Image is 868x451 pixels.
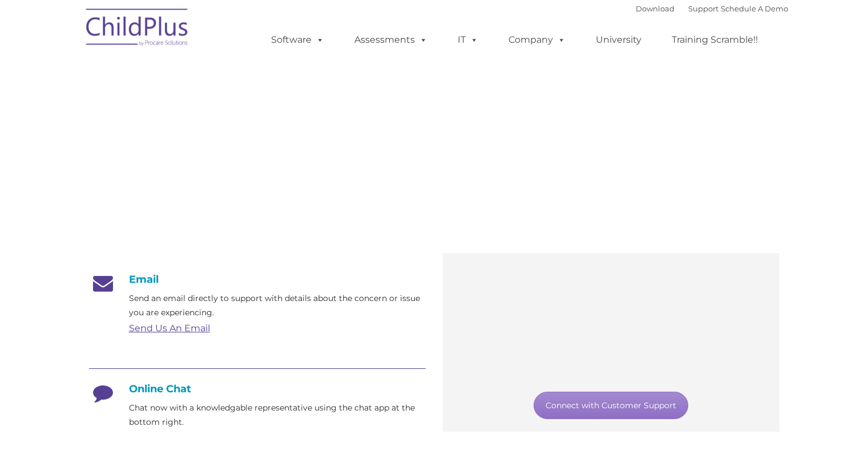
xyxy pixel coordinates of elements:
p: Chat now with a knowledgable representative using the chat app at the bottom right. [129,401,426,429]
a: Training Scramble!! [660,29,769,51]
a: Software [260,29,336,51]
img: ChildPlus by Procare Solutions [80,1,195,58]
a: Support [688,4,718,13]
a: Schedule A Demo [721,4,788,13]
h4: Online Chat [89,383,426,395]
a: Send Us An Email [129,323,210,334]
font: | [636,4,788,13]
p: Send an email directly to support with details about the concern or issue you are experiencing. [129,291,426,320]
a: Download [636,4,675,13]
a: Connect with Customer Support [534,392,688,419]
a: IT [446,29,490,51]
a: Company [497,29,577,51]
a: University [584,29,653,51]
h4: Email [89,273,426,286]
a: Assessments [343,29,439,51]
